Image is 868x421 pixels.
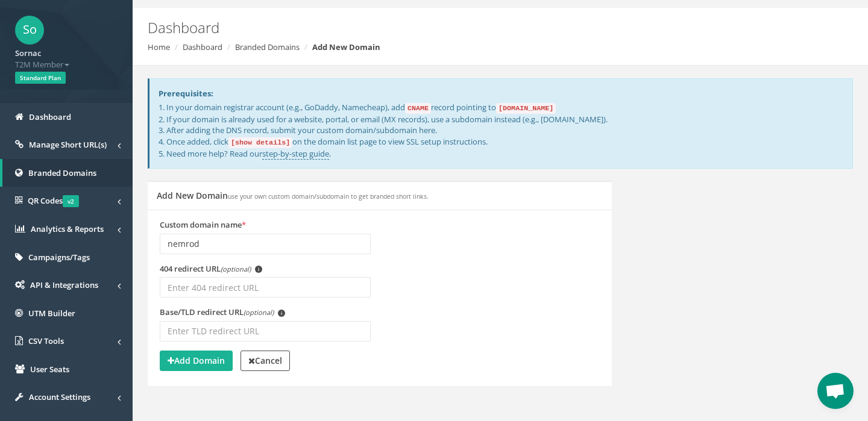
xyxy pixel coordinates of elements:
[148,42,170,52] a: Home
[159,102,843,159] p: 1. In your domain registrar account (e.g., GoDaddy, Namecheap), add record pointing to 2. If your...
[15,72,66,84] span: Standard Plan
[278,310,285,317] span: i
[228,137,292,148] code: [show details]
[168,355,225,366] strong: Add Domain
[28,335,64,346] span: CSV Tools
[248,355,282,366] strong: Cancel
[28,252,90,263] span: Campaigns/Tags
[15,16,44,45] span: So
[15,59,118,70] span: T2M Member
[28,308,75,319] span: UTM Builder
[30,364,69,375] span: User Seats
[15,48,41,58] strong: Sornac
[160,263,262,275] label: 404 redirect URL
[157,191,429,200] h5: Add New Domain
[221,264,251,273] em: (optional)
[29,139,107,150] span: Manage Short URL(s)
[28,195,79,206] span: QR Codes
[28,167,96,178] span: Branded Domains
[160,219,246,231] label: Custom domain name
[160,277,371,298] input: Enter 404 redirect URL
[160,234,371,254] input: Enter domain name
[63,195,79,207] span: v2
[235,42,300,52] a: Branded Domains
[312,42,380,52] strong: Add New Domain
[160,321,371,341] input: Enter TLD redirect URL
[496,103,556,114] code: [DOMAIN_NAME]
[15,45,118,70] a: Sornac T2M Member
[160,351,233,371] button: Add Domain
[262,148,329,160] a: step-by-step guide
[159,88,213,99] strong: Prerequisites:
[241,351,290,371] a: Cancel
[228,192,429,201] small: use your own custom domain/subdomain to get branded short links.
[255,266,262,273] span: i
[244,308,274,317] em: (optional)
[30,279,98,290] span: API & Integrations
[817,373,854,409] div: Open chat
[29,111,71,122] span: Dashboard
[405,103,431,114] code: CNAME
[29,391,90,402] span: Account Settings
[148,20,732,36] h2: Dashboard
[183,42,222,52] a: Dashboard
[160,307,285,318] label: Base/TLD redirect URL
[31,223,104,234] span: Analytics & Reports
